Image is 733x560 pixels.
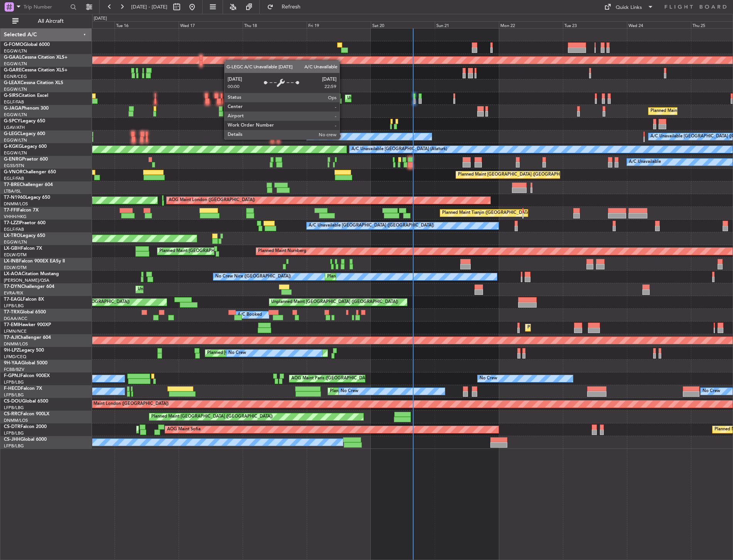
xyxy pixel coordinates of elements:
[4,323,19,327] span: T7-EMI
[4,157,22,162] span: G-ENRG
[4,272,22,276] span: LX-AOA
[4,106,22,111] span: G-JAGA
[115,21,179,28] div: Tue 16
[4,392,24,398] a: LFPB/LBG
[20,19,81,24] span: All Aircraft
[4,137,27,143] a: EGGW/LTN
[4,93,48,98] a: G-SIRSCitation Excel
[4,188,21,194] a: LTBA/ISL
[327,271,413,283] div: Planned Maint Nice ([GEOGRAPHIC_DATA])
[4,379,24,385] a: LFPB/LBG
[4,170,23,174] span: G-VNOR
[4,443,24,449] a: LFPB/LBG
[351,144,447,155] div: A/C Unavailable [GEOGRAPHIC_DATA] (Ataturk)
[4,125,25,130] a: LGAV/ATH
[307,21,371,28] div: Fri 19
[131,3,167,10] span: [DATE] - [DATE]
[527,322,601,333] div: Planned Maint [GEOGRAPHIC_DATA]
[4,42,24,47] span: G-FOMO
[4,144,22,149] span: G-KGKG
[4,150,27,156] a: EGGW/LTN
[4,68,68,73] a: G-GARECessna Citation XLS+
[4,361,21,365] span: 9H-YAA
[4,437,47,442] a: CS-JHHGlobal 6000
[215,271,291,283] div: No Crew Nice ([GEOGRAPHIC_DATA])
[4,310,20,315] span: T7-TRX
[151,411,273,423] div: Planned Maint [GEOGRAPHIC_DATA] ([GEOGRAPHIC_DATA])
[4,328,27,334] a: LFMN/NCE
[4,68,22,73] span: G-GARE
[4,437,20,442] span: CS-JHH
[4,208,17,213] span: T7-FFI
[207,347,316,359] div: Planned [GEOGRAPHIC_DATA] ([GEOGRAPHIC_DATA])
[4,74,27,80] a: EGNR/CEG
[4,195,50,200] a: T7-N1960Legacy 650
[4,335,51,340] a: T7-AJIChallenger 604
[275,4,307,10] span: Refresh
[330,386,451,397] div: Planned Maint [GEOGRAPHIC_DATA] ([GEOGRAPHIC_DATA])
[4,48,27,54] a: EGGW/LTN
[4,252,27,258] a: EDLW/DTM
[4,119,20,124] span: G-SPCY
[8,15,84,27] button: All Aircraft
[4,144,47,149] a: G-KGKGLegacy 600
[616,4,642,12] div: Quick Links
[458,169,579,181] div: Planned Maint [GEOGRAPHIC_DATA] ([GEOGRAPHIC_DATA])
[4,430,24,436] a: LFPB/LBG
[4,341,28,347] a: DNMM/LOS
[499,21,563,28] div: Mon 22
[4,221,20,225] span: T7-LZZI
[4,227,24,232] a: EGLF/FAB
[627,21,691,28] div: Wed 24
[4,93,19,98] span: G-SIRS
[4,405,24,411] a: LFPB/LBG
[94,15,107,22] div: [DATE]
[238,309,262,321] div: A/C Booked
[4,290,23,296] a: EVRA/RIX
[4,163,24,169] a: EGSS/STN
[4,297,23,302] span: T7-EAGL
[4,367,24,372] a: FCBB/BZV
[4,170,56,174] a: G-VNORChallenger 650
[4,195,25,200] span: T7-N1960
[228,347,246,359] div: No Crew
[347,93,474,104] div: Unplanned Maint [GEOGRAPHIC_DATA] ([GEOGRAPHIC_DATA])
[4,386,42,391] a: F-HECDFalcon 7X
[243,21,307,28] div: Thu 18
[341,386,358,397] div: No Crew
[4,214,27,220] a: VHHH/HKG
[4,81,20,85] span: G-LEAX
[4,361,47,365] a: 9H-YAAGlobal 5000
[4,106,49,111] a: G-JAGAPhenom 300
[4,183,20,187] span: T7-BRE
[169,195,255,206] div: AOG Maint London ([GEOGRAPHIC_DATA])
[4,201,28,207] a: DNMM/LOS
[600,1,657,13] button: Quick Links
[159,245,281,257] div: Planned Maint [GEOGRAPHIC_DATA] ([GEOGRAPHIC_DATA])
[4,284,21,289] span: T7-DYN
[24,1,68,13] input: Trip Number
[4,81,63,85] a: G-LEAXCessna Citation XLS
[4,386,21,391] span: F-HECD
[4,310,46,315] a: T7-TRXGlobal 6500
[4,374,20,378] span: F-GPNJ
[4,272,59,276] a: LX-AOACitation Mustang
[4,42,50,47] a: G-FOMOGlobal 6000
[4,61,27,67] a: EGGW/LTN
[4,354,26,360] a: LFMD/CEQ
[4,221,46,225] a: T7-LZZIPraetor 600
[4,239,27,245] a: EGGW/LTN
[309,131,341,142] div: A/C Unavailable
[4,418,28,423] a: DNMM/LOS
[4,132,45,136] a: G-LEGCLegacy 600
[629,156,661,168] div: A/C Unavailable
[4,55,68,60] a: G-GAALCessna Citation XLS+
[4,335,18,340] span: T7-AJI
[309,220,434,232] div: A/C Unavailable [GEOGRAPHIC_DATA] ([GEOGRAPHIC_DATA])
[4,323,51,327] a: T7-EMIHawker 900XP
[4,55,22,60] span: G-GAAL
[563,21,627,28] div: Tue 23
[703,386,720,397] div: No Crew
[4,112,27,118] a: EGGW/LTN
[480,373,497,384] div: No Crew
